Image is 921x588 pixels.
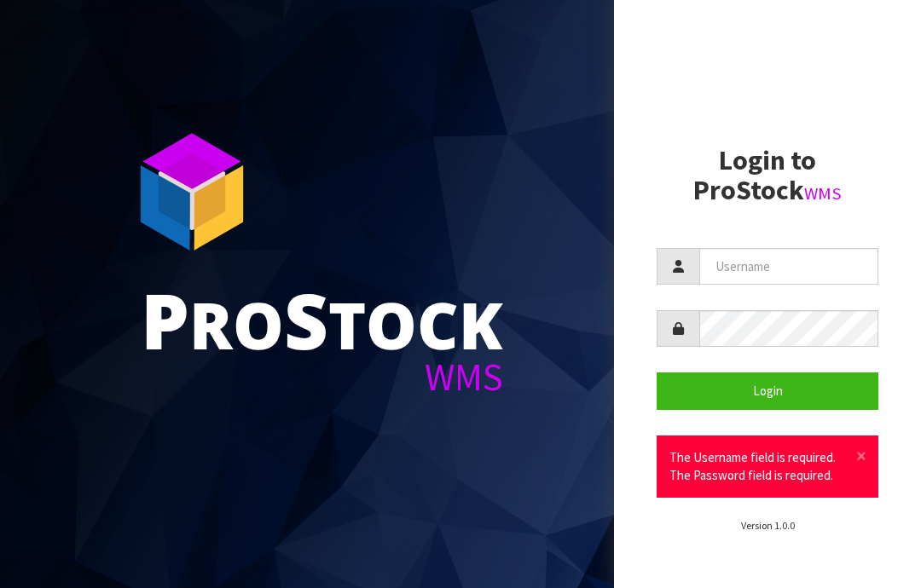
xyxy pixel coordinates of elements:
[657,372,878,409] button: Login
[141,281,503,358] div: ro tock
[699,248,878,285] input: Username
[804,182,842,205] small: WMS
[141,358,503,396] div: WMS
[284,268,328,372] span: S
[669,448,849,466] li: The Username field is required.
[128,128,256,256] img: ProStock Cube
[741,519,795,532] small: Version 1.0.0
[669,466,849,484] li: The Password field is required.
[856,444,866,468] span: ×
[657,146,878,205] h2: Login to ProStock
[141,268,189,372] span: P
